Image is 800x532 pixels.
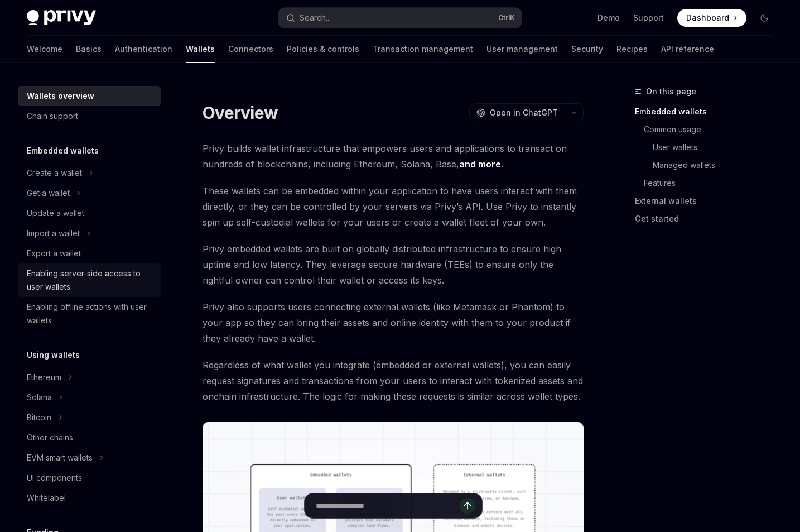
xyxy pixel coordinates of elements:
[27,267,154,294] div: Enabling server-side access to user wallets
[27,431,73,444] div: Other chains
[27,89,94,103] div: Wallets overview
[18,86,161,106] a: Wallets overview
[635,156,782,174] a: Managed wallets
[27,348,80,362] h5: Using wallets
[18,183,161,203] button: Toggle Get a wallet section
[18,428,161,448] a: Other chains
[203,141,584,172] span: Privy builds wallet infrastructure that empowers users and applications to transact on hundreds o...
[597,12,620,23] a: Demo
[27,411,51,424] div: Bitcoin
[27,36,62,63] a: Welcome
[486,36,558,63] a: User management
[755,9,773,27] button: Toggle dark mode
[27,227,80,240] div: Import a wallet
[616,36,648,63] a: Recipes
[27,144,99,157] h5: Embedded wallets
[76,36,102,63] a: Basics
[203,241,584,288] span: Privy embedded wallets are built on globally distributed infrastructure to ensure high uptime and...
[18,203,161,223] a: Update a wallet
[300,11,331,25] div: Search...
[115,36,172,63] a: Authentication
[635,103,782,121] a: Embedded wallets
[635,121,782,138] a: Common usage
[571,36,603,63] a: Security
[373,36,473,63] a: Transaction management
[203,183,584,230] span: These wallets can be embedded within your application to have users interact with them directly, ...
[27,109,78,123] div: Chain support
[633,12,664,23] a: Support
[460,498,475,514] button: Send message
[27,371,61,384] div: Ethereum
[18,488,161,508] a: Whitelabel
[661,36,714,63] a: API reference
[646,85,696,98] span: On this page
[18,408,161,428] button: Toggle Bitcoin section
[203,357,584,404] span: Regardless of what wallet you integrate (embedded or external wallets), you can easily request si...
[498,13,515,22] span: Ctrl K
[459,159,501,170] a: and more
[635,210,782,228] a: Get started
[677,9,746,27] a: Dashboard
[686,12,729,23] span: Dashboard
[27,207,84,220] div: Update a wallet
[203,299,584,346] span: Privy also supports users connecting external wallets (like Metamask or Phantom) to your app so t...
[278,8,521,28] button: Open search
[27,10,96,26] img: dark logo
[635,138,782,156] a: User wallets
[18,263,161,297] a: Enabling server-side access to user wallets
[27,451,93,464] div: EVM smart wallets
[27,186,70,200] div: Get a wallet
[18,468,161,488] a: UI components
[27,247,81,260] div: Export a wallet
[186,36,215,63] a: Wallets
[18,163,161,183] button: Toggle Create a wallet section
[469,103,565,122] button: Open in ChatGPT
[27,491,66,505] div: Whitelabel
[635,174,782,192] a: Features
[18,367,161,387] button: Toggle Ethereum section
[27,300,154,327] div: Enabling offline actions with user wallets
[18,106,161,126] a: Chain support
[18,387,161,408] button: Toggle Solana section
[27,166,82,180] div: Create a wallet
[27,391,52,404] div: Solana
[316,493,460,518] input: Ask a question...
[203,103,278,123] h1: Overview
[18,448,161,468] button: Toggle EVM smart wallets section
[490,107,558,118] span: Open in ChatGPT
[27,471,82,485] div: UI components
[635,192,782,210] a: External wallets
[18,243,161,263] a: Export a wallet
[287,36,359,63] a: Policies & controls
[228,36,273,63] a: Connectors
[18,297,161,330] a: Enabling offline actions with user wallets
[18,223,161,243] button: Toggle Import a wallet section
